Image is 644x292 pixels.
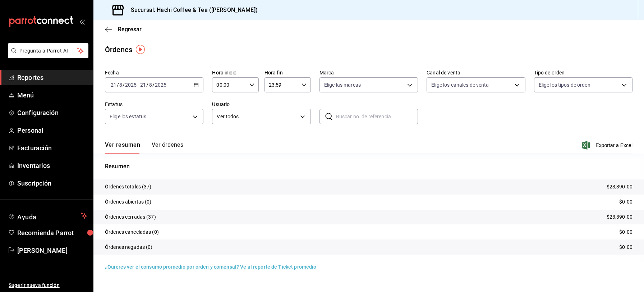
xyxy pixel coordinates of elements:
input: -- [110,82,117,88]
span: Personal [17,126,87,135]
span: Ver todos [217,113,297,120]
span: Ayuda [17,211,78,220]
span: Elige los estatus [110,113,146,120]
span: / [117,82,119,88]
a: ¿Quieres ver el consumo promedio por orden y comensal? Ve al reporte de Ticket promedio [105,264,316,270]
img: Tooltip marker [136,45,145,54]
span: Elige las marcas [324,81,361,88]
input: -- [140,82,146,88]
p: $0.00 [619,243,632,251]
p: Órdenes canceladas (0) [105,228,159,236]
span: Configuración [17,108,87,118]
div: Órdenes [105,44,132,55]
p: $23,390.00 [607,213,632,221]
a: Pregunta a Parrot AI [5,52,88,60]
p: $23,390.00 [607,183,632,191]
button: open_drawer_menu [79,19,85,24]
label: Hora inicio [212,70,258,75]
label: Fecha [105,70,203,75]
label: Tipo de orden [534,70,632,75]
div: navigation tabs [105,141,183,154]
input: ---- [155,82,167,88]
h3: Sucursal: Hachi Coffee & Tea ([PERSON_NAME]) [125,6,258,14]
label: Marca [319,70,418,75]
span: Facturación [17,143,87,153]
span: Elige los tipos de orden [539,81,590,88]
label: Hora fin [264,70,311,75]
p: Órdenes abiertas (0) [105,198,152,206]
input: ---- [125,82,137,88]
span: Menú [17,90,87,100]
span: - [138,82,139,88]
p: Órdenes cerradas (37) [105,213,156,221]
span: / [146,82,148,88]
span: Suscripción [17,178,87,188]
span: Recomienda Parrot [17,228,87,238]
p: $0.00 [619,228,632,236]
label: Canal de venta [427,70,525,75]
span: Regresar [118,26,142,33]
input: Buscar no. de referencia [336,109,418,124]
button: Regresar [105,26,142,33]
span: Reportes [17,73,87,82]
label: Usuario [212,102,310,107]
span: Inventarios [17,161,87,170]
input: -- [149,82,152,88]
label: Estatus [105,102,203,107]
button: Ver resumen [105,141,140,154]
p: $0.00 [619,198,632,206]
span: [PERSON_NAME] [17,246,87,255]
span: Elige los canales de venta [431,81,489,88]
button: Ver órdenes [152,141,183,154]
p: Resumen [105,162,632,171]
span: Sugerir nueva función [9,282,87,289]
span: / [152,82,155,88]
p: Órdenes negadas (0) [105,243,153,251]
input: -- [119,82,123,88]
p: Órdenes totales (37) [105,183,152,191]
span: Pregunta a Parrot AI [19,47,77,55]
button: Exportar a Excel [583,141,632,150]
span: / [123,82,125,88]
button: Pregunta a Parrot AI [8,43,88,58]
